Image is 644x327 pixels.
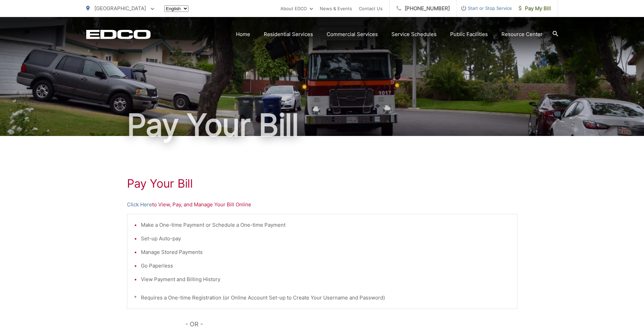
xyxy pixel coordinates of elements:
h1: Pay Your Bill [127,177,517,190]
li: Go Paperless [141,262,510,270]
a: Public Facilities [450,30,488,38]
a: Contact Us [359,4,383,13]
span: [GEOGRAPHIC_DATA] [94,5,146,12]
a: Resource Center [501,30,542,38]
p: * Requires a One-time Registration (or Online Account Set-up to Create Your Username and Password) [134,294,510,302]
a: Residential Services [264,30,313,38]
a: News & Events [320,4,352,13]
li: Manage Stored Payments [141,248,510,256]
h1: Pay Your Bill [86,108,558,142]
li: Set-up Auto-pay [141,235,510,243]
a: Click Here [127,201,152,209]
a: Home [236,30,250,38]
a: Commercial Services [327,30,378,38]
span: Pay My Bill [519,4,551,13]
a: EDCD logo. Return to the homepage. [86,30,151,39]
li: View Payment and Billing History [141,275,510,283]
a: Service Schedules [391,30,437,38]
p: to View, Pay, and Manage Your Bill Online [127,201,517,209]
li: Make a One-time Payment or Schedule a One-time Payment [141,221,510,229]
a: About EDCO [280,4,313,13]
select: Select a language [164,5,188,12]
